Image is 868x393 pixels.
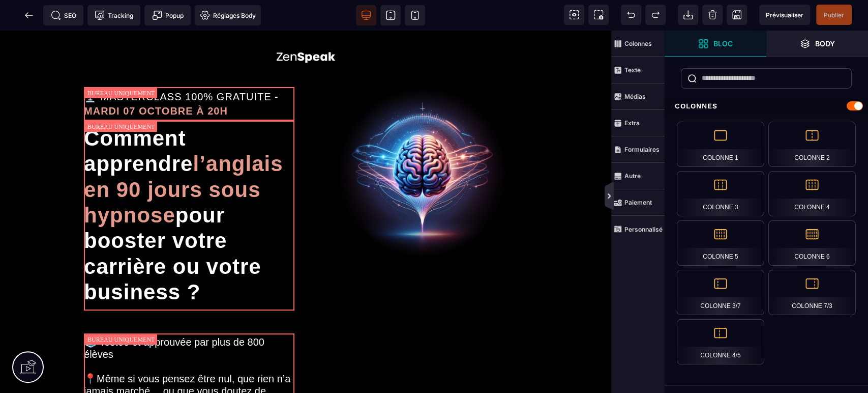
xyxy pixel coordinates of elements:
[624,172,641,180] strong: Autre
[611,110,665,136] span: Extra
[84,342,294,379] div: 📍Même si vous pensez être nul, que rien n’a jamais marché… ou que vous doutez de l’hypnose.
[611,31,665,57] span: Colonnes
[84,75,228,86] b: MARDI 07 OCTOBRE À 20H
[611,216,665,242] span: Personnalisé
[768,171,856,216] div: Colonne 4
[624,119,640,127] strong: Extra
[84,95,294,275] div: Comment apprendre pour booster votre carrière ou votre business ?
[51,10,76,20] span: SEO
[677,270,764,315] div: Colonne 3/7
[356,5,376,25] span: Voir bureau
[624,146,660,153] strong: Formulaires
[87,5,140,25] span: Code de suivi
[84,305,294,330] div: 📚 Testée et approuvée par plus de 800 élèves
[624,199,652,206] strong: Paiement
[588,5,609,25] span: Capture d'écran
[815,40,835,47] strong: Body
[816,5,852,25] span: Enregistrer le contenu
[611,136,665,163] span: Formulaires
[405,5,425,25] span: Voir mobile
[337,57,507,227] img: 488bd1f94ef350e01b078492c70beb4b_68b4783387ddf_brain.png
[624,40,652,47] strong: Colonnes
[195,5,261,25] span: Favicon
[713,40,733,47] strong: Bloc
[727,5,747,25] span: Enregistrer
[380,5,401,25] span: Voir tablette
[759,5,810,25] span: Aperçu
[95,10,133,20] span: Tracking
[200,10,256,20] span: Réglages Body
[611,83,665,110] span: Médias
[19,5,39,25] span: Retour
[621,5,641,25] span: Défaire
[677,319,764,364] div: Colonne 4/5
[766,11,803,19] span: Prévisualiser
[768,122,856,167] div: Colonne 2
[665,97,868,116] div: Colonnes
[611,163,665,189] span: Autre
[43,5,83,25] span: Métadata SEO
[677,171,764,216] div: Colonne 3
[678,5,698,25] span: Importer
[645,5,666,25] span: Rétablir
[766,31,868,57] span: Ouvrir les calques
[564,5,584,25] span: Voir les composants
[624,66,641,74] strong: Texte
[665,181,675,212] span: Afficher les vues
[665,31,766,57] span: Ouvrir les blocs
[267,15,343,39] img: adf03937b17c6f48210a28371234eee9_logo_zenspeak.png
[768,270,856,315] div: Colonne 7/3
[824,11,844,19] span: Publier
[768,220,856,266] div: Colonne 6
[624,93,646,100] strong: Médias
[677,220,764,266] div: Colonne 5
[84,59,294,88] div: 🖥️ MASTERCLASS 100% GRATUITE -
[611,57,665,83] span: Texte
[144,5,191,25] span: Créer une alerte modale
[677,122,764,167] div: Colonne 1
[152,10,184,20] span: Popup
[611,189,665,216] span: Paiement
[702,5,723,25] span: Nettoyage
[624,226,663,233] strong: Personnalisé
